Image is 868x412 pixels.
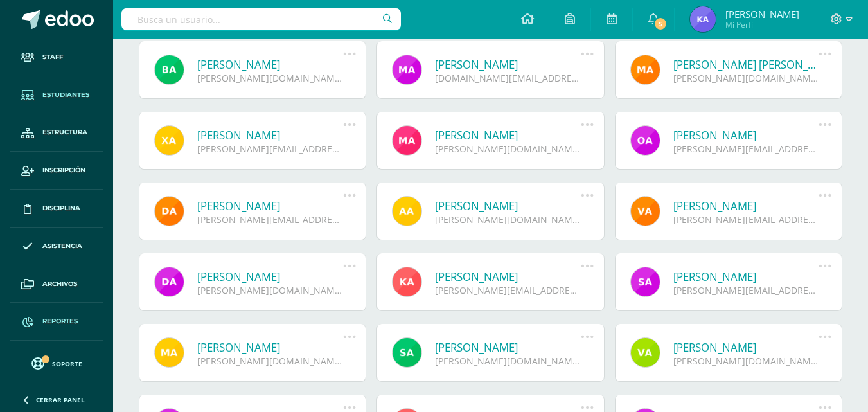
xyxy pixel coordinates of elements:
div: [PERSON_NAME][DOMAIN_NAME][EMAIL_ADDRESS][DOMAIN_NAME] [435,355,581,367]
a: [PERSON_NAME] [197,199,343,213]
a: Estructura [10,114,103,152]
a: [PERSON_NAME] [197,128,343,143]
a: [PERSON_NAME] [197,269,343,284]
div: [PERSON_NAME][DOMAIN_NAME][EMAIL_ADDRESS][DOMAIN_NAME] [435,213,581,226]
span: Estudiantes [42,90,89,100]
div: [PERSON_NAME][EMAIL_ADDRESS][DOMAIN_NAME] [673,284,819,296]
div: [PERSON_NAME][EMAIL_ADDRESS][DOMAIN_NAME] [673,143,819,155]
div: [PERSON_NAME][EMAIL_ADDRESS][DOMAIN_NAME] [673,213,819,226]
input: Busca un usuario... [121,8,401,30]
a: Inscripción [10,152,103,190]
a: [PERSON_NAME] [197,57,343,72]
span: [PERSON_NAME] [725,8,799,21]
div: [PERSON_NAME][DOMAIN_NAME][EMAIL_ADDRESS][DOMAIN_NAME] [673,355,819,367]
a: [PERSON_NAME] [197,340,343,355]
a: [PERSON_NAME] [673,128,819,143]
a: Staff [10,39,103,76]
div: [PERSON_NAME][EMAIL_ADDRESS][DOMAIN_NAME] [197,213,343,226]
a: [PERSON_NAME] [435,269,581,284]
span: 5 [653,17,668,31]
div: [PERSON_NAME][EMAIL_ADDRESS][DOMAIN_NAME] [435,284,581,296]
div: [DOMAIN_NAME][EMAIL_ADDRESS][DOMAIN_NAME] [435,72,581,84]
a: [PERSON_NAME] [673,269,819,284]
span: Reportes [42,316,78,327]
span: Estructura [42,127,87,138]
span: Staff [42,52,63,62]
a: [PERSON_NAME] [435,128,581,143]
div: [PERSON_NAME][DOMAIN_NAME][EMAIL_ADDRESS][DOMAIN_NAME] [197,72,343,84]
div: [PERSON_NAME][DOMAIN_NAME][EMAIL_ADDRESS][DOMAIN_NAME] [197,284,343,296]
a: [PERSON_NAME] [435,340,581,355]
div: [PERSON_NAME][DOMAIN_NAME][EMAIL_ADDRESS][DOMAIN_NAME] [673,72,819,84]
a: [PERSON_NAME] [435,57,581,72]
div: [PERSON_NAME][DOMAIN_NAME][EMAIL_ADDRESS][DOMAIN_NAME] [435,143,581,155]
a: Asistencia [10,228,103,265]
a: [PERSON_NAME] [673,340,819,355]
span: Disciplina [42,203,80,213]
img: 519d614acbf891c95c6aaddab0d90d84.png [690,6,716,32]
a: Estudiantes [10,76,103,114]
a: [PERSON_NAME] [PERSON_NAME] [673,57,819,72]
a: Reportes [10,303,103,341]
a: Disciplina [10,190,103,228]
span: Mi Perfil [725,19,799,30]
span: Asistencia [42,241,82,251]
a: Soporte [15,354,98,372]
span: Cerrar panel [36,395,85,404]
span: Soporte [52,359,82,368]
a: [PERSON_NAME] [673,199,819,213]
div: [PERSON_NAME][DOMAIN_NAME][EMAIL_ADDRESS][DOMAIN_NAME] [197,355,343,367]
div: [PERSON_NAME][EMAIL_ADDRESS][DOMAIN_NAME] [197,143,343,155]
span: Archivos [42,279,77,289]
a: [PERSON_NAME] [435,199,581,213]
a: Archivos [10,265,103,303]
span: Inscripción [42,165,85,175]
